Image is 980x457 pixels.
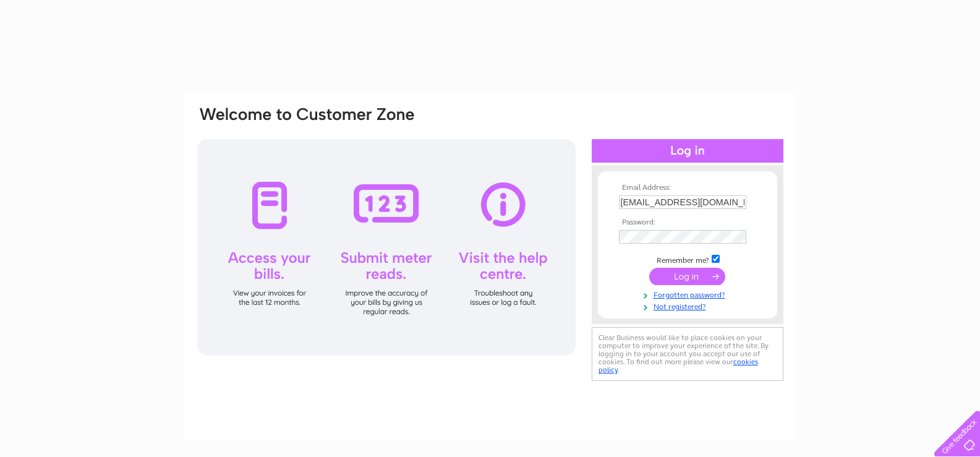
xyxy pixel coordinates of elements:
a: Not registered? [619,300,759,312]
a: cookies policy [599,357,758,374]
th: Email Address: [616,184,759,192]
input: Submit [649,268,725,285]
th: Password: [616,218,759,227]
td: Remember me? [616,253,759,265]
div: Clear Business would like to place cookies on your computer to improve your experience of the sit... [592,327,783,381]
a: Forgotten password? [619,288,759,300]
